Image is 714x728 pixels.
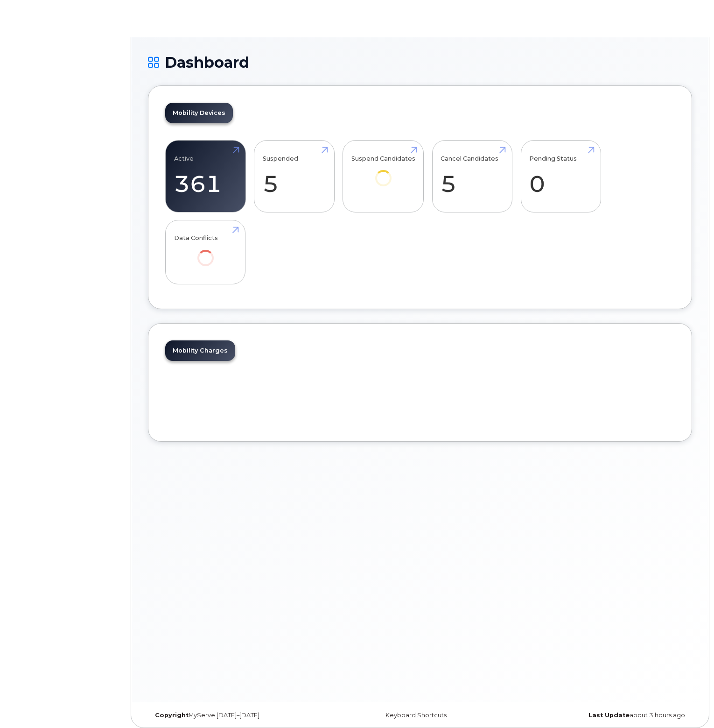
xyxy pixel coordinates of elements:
[529,146,592,207] a: Pending Status 0
[155,712,189,719] strong: Copyright
[351,146,415,199] a: Suspend Candidates
[588,712,630,719] strong: Last Update
[385,712,447,719] a: Keyboard Shortcuts
[511,712,692,719] div: about 3 hours ago
[441,146,504,207] a: Cancel Candidates 5
[148,712,329,719] div: MyServe [DATE]–[DATE]
[148,54,692,71] h1: Dashboard
[165,103,233,123] a: Mobility Devices
[165,340,235,361] a: Mobility Charges
[263,146,326,207] a: Suspended 5
[174,146,237,207] a: Active 361
[174,225,237,279] a: Data Conflicts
